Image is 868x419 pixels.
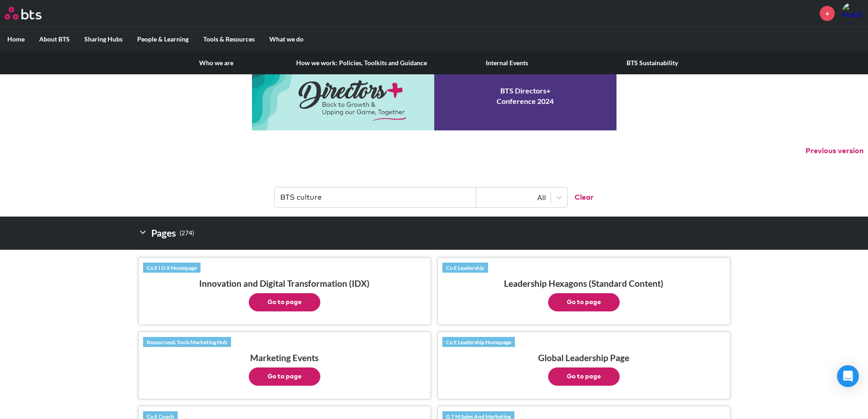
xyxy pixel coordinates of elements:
label: Tools & Resources [196,27,262,51]
button: Previous version [806,146,863,156]
button: Go to page [548,367,620,386]
a: Profile [842,2,863,24]
button: Go to page [548,293,620,311]
label: What we do [262,27,311,51]
label: People & Learning [130,27,196,51]
a: Co E Leadership Homepage [442,337,515,347]
a: Go home [5,7,58,20]
h3: Global Leadership Page [442,352,725,386]
button: Go to page [249,367,320,386]
button: Clear [567,187,594,207]
button: Go to page [249,293,320,311]
div: All [481,192,546,202]
h3: Innovation and Digital Transformation (IDX) [143,278,426,311]
img: BTS Logo [5,7,41,20]
input: Find contents, pages and demos... [275,187,476,207]
a: Co E I D X Homepage [143,263,200,273]
div: Open Intercom Messenger [837,365,859,387]
h3: Marketing Events [143,352,426,386]
a: Resources& Tools Marketing Hub [143,337,231,347]
img: Prafull Nikose [842,2,863,24]
small: ( 274 ) [180,227,194,239]
h2: Pages [138,224,194,242]
a: Conference 2024 [252,62,616,130]
h3: Leadership Hexagons (Standard Content) [442,278,725,311]
label: Sharing Hubs [77,27,130,51]
a: + [820,6,835,21]
label: About BTS [32,27,77,51]
a: Co E Leadership [442,263,488,273]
